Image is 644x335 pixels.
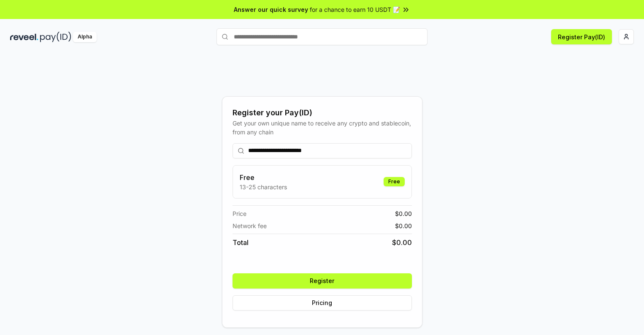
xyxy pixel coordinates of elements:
[395,221,412,230] span: $ 0.00
[73,32,97,42] div: Alpha
[233,119,412,136] div: Get your own unique name to receive any crypto and stablecoin, from any chain
[310,5,400,14] span: for a chance to earn 10 USDT 📝
[233,237,249,248] span: Total
[240,172,287,182] h3: Free
[395,209,412,218] span: $ 0.00
[384,177,405,186] div: Free
[233,295,412,310] button: Pricing
[233,107,412,119] div: Register your Pay(ID)
[233,273,412,289] button: Register
[551,29,612,44] button: Register Pay(ID)
[240,182,287,191] p: 13-25 characters
[10,32,38,42] img: reveel_dark
[233,221,267,230] span: Network fee
[233,209,246,218] span: Price
[234,5,308,14] span: Answer our quick survey
[40,32,71,42] img: pay_id
[392,237,412,248] span: $ 0.00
